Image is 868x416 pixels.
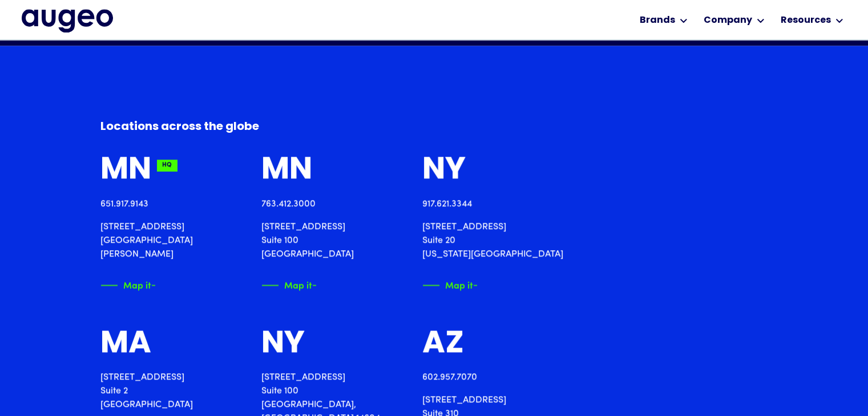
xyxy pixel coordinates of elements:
[100,328,151,361] div: MA
[422,199,472,209] a: 917.621.3344
[261,279,316,291] a: Map itArrow symbol in bright green pointing right to indicate an active link.
[473,279,490,291] img: Arrow symbol in bright green pointing right to indicate an active link.
[261,154,312,187] div: MN
[261,199,316,209] a: 763.412.3000
[422,154,466,187] div: NY
[22,9,113,32] a: home
[100,279,155,291] a: Map itArrow symbol in bright green pointing right to indicate an active link.
[100,220,234,261] p: [STREET_ADDRESS] [GEOGRAPHIC_DATA][PERSON_NAME]
[100,199,148,209] a: 651.917.9143
[157,160,177,171] div: HQ
[422,328,464,361] div: AZ
[312,279,329,291] img: Arrow symbol in bright green pointing right to indicate an active link.
[151,279,168,291] img: Arrow symbol in bright green pointing right to indicate an active link.
[261,328,305,361] div: NY
[422,373,477,382] a: 602.957.7070
[445,278,473,289] div: Map it
[422,279,477,291] a: Map itArrow symbol in bright green pointing right to indicate an active link.
[100,119,493,136] h6: Locations across the globe
[261,220,354,261] p: [STREET_ADDRESS] Suite 100 [GEOGRAPHIC_DATA]
[781,14,831,27] div: Resources
[640,14,675,27] div: Brands
[100,154,151,187] div: MN
[284,278,312,289] div: Map it
[100,370,193,411] p: [STREET_ADDRESS] Suite 2 [GEOGRAPHIC_DATA]
[22,9,113,32] img: Augeo's full logo in midnight blue.
[422,220,563,261] p: [STREET_ADDRESS] Suite 20 [US_STATE][GEOGRAPHIC_DATA]
[123,278,151,289] div: Map it
[704,14,752,27] div: Company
